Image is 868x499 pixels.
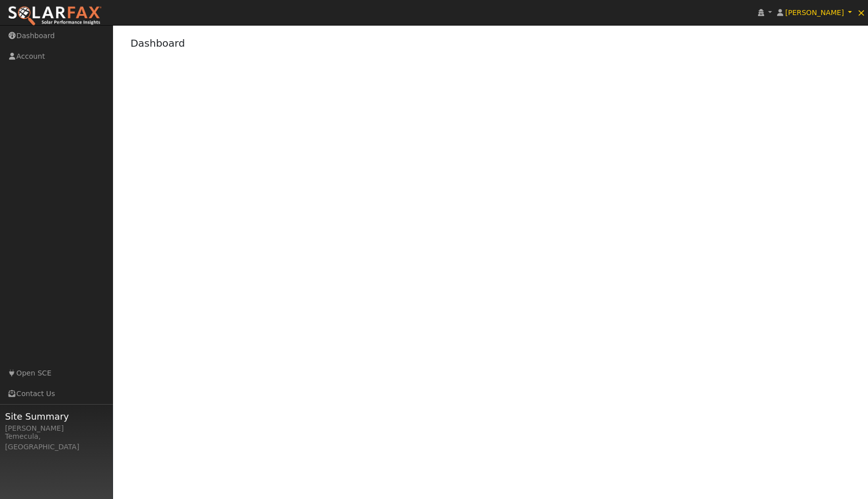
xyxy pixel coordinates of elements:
div: Temecula, [GEOGRAPHIC_DATA] [5,431,107,452]
div: [PERSON_NAME] [5,423,107,434]
span: Site Summary [5,410,107,423]
img: SolarFax [8,6,102,27]
span: [PERSON_NAME] [785,9,844,17]
span: × [857,7,865,19]
a: Dashboard [131,37,185,49]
